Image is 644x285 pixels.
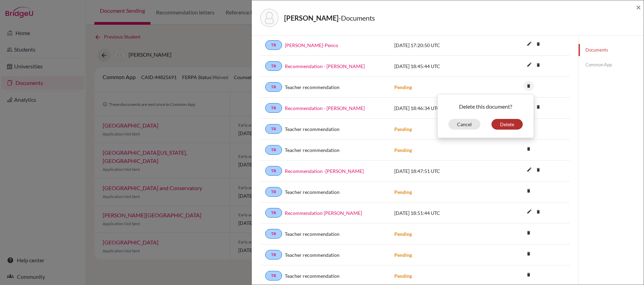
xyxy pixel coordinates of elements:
a: delete [523,271,534,280]
i: delete [533,165,543,175]
a: Common App [579,59,644,71]
a: TR [265,82,282,92]
i: delete [533,39,543,49]
a: TR [265,208,282,218]
span: Teacher recommendation [285,84,340,91]
a: delete [533,61,543,70]
i: edit [524,38,535,49]
span: Teacher recommendation [285,188,340,196]
i: delete [533,207,543,217]
strong: [PERSON_NAME] [284,14,339,22]
i: edit [524,206,535,217]
span: Teacher recommendation [285,272,340,279]
a: TR [265,103,282,113]
i: delete [523,270,534,280]
strong: Pending [394,147,412,153]
strong: Pending [394,252,412,258]
strong: Pending [394,231,412,237]
a: TR [265,250,282,260]
strong: Pending [394,273,412,279]
span: [DATE] 18:47:51 UTC [394,168,440,174]
a: Recommendation [PERSON_NAME] [285,209,362,217]
a: delete [533,208,543,217]
a: TR [265,40,282,50]
div: delete [437,94,534,138]
span: Teacher recommendation [285,230,340,238]
i: delete [523,228,534,238]
a: Recommendation - [PERSON_NAME] [285,63,365,70]
span: Teacher recommendation [285,125,340,133]
span: × [636,2,641,12]
a: delete [533,40,543,49]
span: Teacher recommendation [285,251,340,259]
span: - Documents [339,14,375,22]
a: Recommendation -[PERSON_NAME] [285,167,364,175]
i: delete [523,249,534,259]
i: delete [523,186,534,196]
strong: Pending [394,189,412,195]
span: [DATE] 18:46:34 UTC [394,105,440,111]
a: delete [523,187,534,196]
button: Cancel [448,119,480,130]
span: [DATE] 18:51:44 UTC [394,210,440,216]
a: [PERSON_NAME]-Penco [285,42,338,49]
span: [DATE] 17:20:50 UTC [394,42,440,48]
a: delete [523,229,534,238]
button: Delete [491,119,523,130]
i: edit [524,164,535,175]
button: edit [523,60,535,70]
a: delete [533,103,543,112]
p: Delete this document? [443,102,528,111]
i: delete [523,81,534,91]
a: TR [265,145,282,155]
button: Close [636,3,641,11]
a: delete [533,166,543,175]
a: TR [265,271,282,281]
i: edit [524,59,535,70]
a: TR [265,229,282,239]
a: delete [523,250,534,259]
button: edit [523,165,535,175]
strong: Pending [394,84,412,90]
button: edit [523,39,535,50]
span: [DATE] 18:45:44 UTC [394,63,440,69]
a: TR [265,124,282,134]
a: TR [265,166,282,176]
a: TR [265,61,282,71]
i: delete [533,102,543,112]
a: TR [265,187,282,197]
strong: Pending [394,126,412,132]
a: Documents [579,44,644,56]
a: delete [523,145,534,154]
button: edit [523,207,535,217]
i: delete [533,60,543,70]
i: delete [523,144,534,154]
a: Recommendation - [PERSON_NAME] [285,105,365,112]
a: delete [523,82,534,91]
span: Teacher recommendation [285,146,340,154]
